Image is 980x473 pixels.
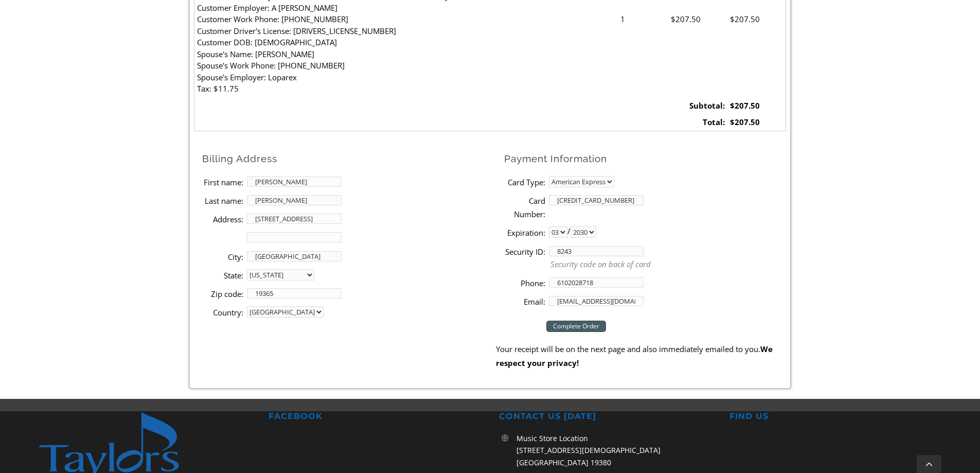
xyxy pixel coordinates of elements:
[202,269,243,282] label: State:
[504,152,786,165] h2: Payment Information
[202,250,243,264] label: City:
[727,97,786,114] td: $207.50
[516,432,711,469] p: Music Store Location [STREET_ADDRESS][DEMOGRAPHIC_DATA] [GEOGRAPHIC_DATA] 19380
[269,411,481,422] h2: FACEBOOK
[504,194,545,221] label: Card Number:
[504,226,545,239] label: Expiration:
[202,287,243,301] label: Zip code:
[727,114,786,131] td: $207.50
[504,295,545,308] label: Email:
[546,321,606,332] input: Complete Order
[729,411,942,422] h2: FIND US
[202,152,496,165] h2: Billing Address
[247,269,314,281] select: State billing address
[668,114,727,131] td: Total:
[499,411,711,422] h2: CONTACT US [DATE]
[668,97,727,114] td: Subtotal:
[496,342,786,370] p: Your receipt will be on the next page and also immediately emailed to you.
[504,245,545,258] label: Security ID:
[504,223,786,241] li: /
[202,194,243,207] label: Last name:
[202,306,243,319] label: Country:
[550,258,786,270] p: Security code on back of card
[504,176,545,189] label: Card Type:
[247,306,324,318] select: country
[202,176,243,189] label: First name:
[496,344,773,367] strong: We respect your privacy!
[504,276,545,290] label: Phone:
[202,213,243,226] label: Address:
